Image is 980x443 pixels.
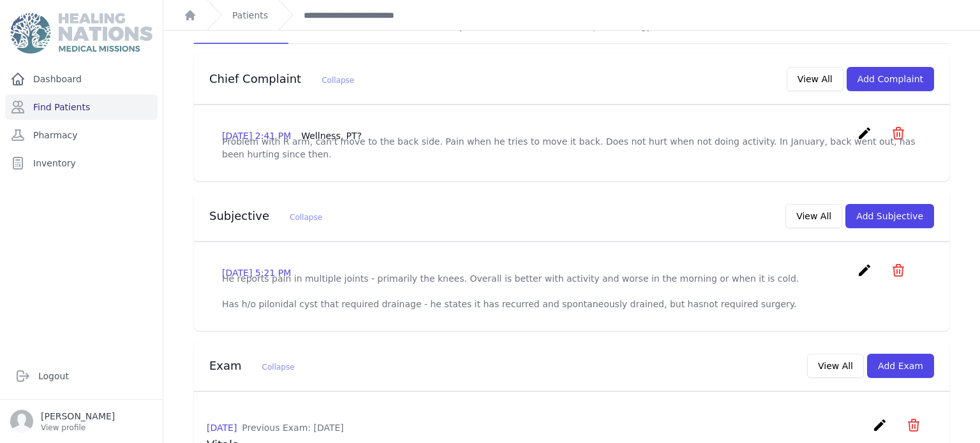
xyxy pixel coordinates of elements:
a: Find Patients [5,94,158,120]
h3: Chief Complaint [209,71,354,87]
p: Problem with R arm, can't move to the back side. Pain when he tries to move it back. Does not hur... [222,135,921,161]
button: View All [807,354,864,378]
button: View All [787,67,843,91]
i: create [872,418,887,433]
span: Collapse [262,363,295,372]
span: Collapse [290,213,322,222]
a: [PERSON_NAME] View profile [10,410,152,433]
button: Add Subjective [845,204,934,228]
a: Patients [232,9,268,22]
p: View profile [41,423,115,433]
p: [PERSON_NAME] [41,410,115,423]
img: Medical Missions EMR [10,13,152,54]
i: create [857,126,872,141]
i: create [857,263,872,278]
a: create [857,131,875,143]
a: create [857,268,875,280]
a: Pharmacy [5,122,158,148]
a: Inventory [5,150,158,176]
a: Logout [10,363,152,389]
span: Wellness, PT? [301,131,362,141]
button: Add Complaint [847,67,934,91]
span: Collapse [322,76,354,85]
button: View All [785,204,842,228]
p: [DATE] 5:21 PM [222,266,291,279]
p: [DATE] 2:41 PM [222,129,362,142]
a: create [872,423,891,435]
p: He reports pain in multiple joints - primarily the knees. Overall is better with activity and wor... [222,272,921,310]
a: Dashboard [5,66,158,92]
h3: Exam [209,358,295,374]
p: [DATE] [207,421,344,434]
h3: Subjective [209,208,322,224]
button: Add Exam [867,354,934,378]
span: Previous Exam: [DATE] [242,423,343,433]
